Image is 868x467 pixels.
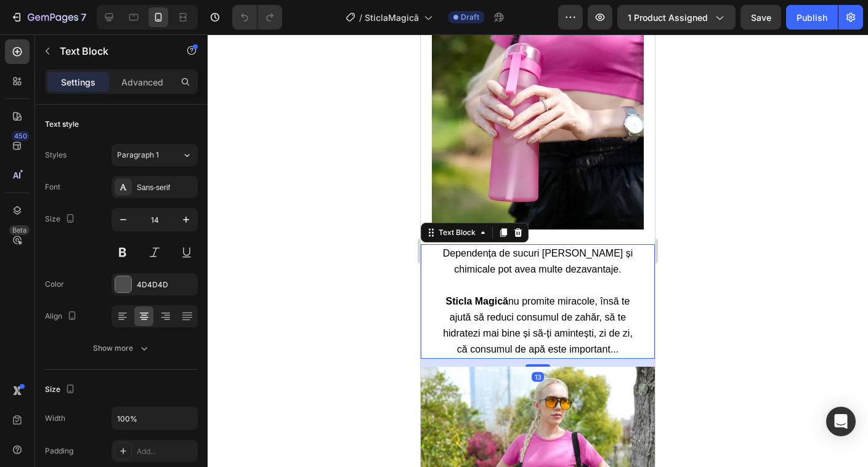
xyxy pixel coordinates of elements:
p: Settings [61,76,95,89]
div: Color [45,279,64,290]
button: Save [740,5,781,30]
span: 1 product assigned [628,11,708,24]
div: Font [45,182,60,193]
button: Paragraph 1 [112,144,198,166]
span: Dependența de sucuri [PERSON_NAME] și chimicale pot avea multe dezavantaje. [22,214,213,240]
p: Advanced [121,76,163,89]
div: Padding [45,445,73,457]
button: Publish [786,5,838,30]
div: 450 [12,131,30,141]
div: 4D4D4D [137,279,195,290]
span: / [359,11,362,24]
div: Text style [45,119,79,130]
div: Text Block [15,193,57,204]
iframe: Design area [421,34,655,467]
div: Show more [93,342,150,354]
span: Paragraph 1 [117,150,159,161]
div: Styles [45,150,67,161]
button: 1 product assigned [617,5,736,30]
button: Show more [45,337,198,359]
div: Size [45,381,78,398]
div: Undo/Redo [232,5,282,30]
button: 7 [5,5,92,30]
strong: Sticla Magică [25,261,87,272]
span: SticlaMagică [365,11,419,24]
span: nu promite miracole, însă te ajută să reduci consumul de zahăr, să te hidratezi mai bine și să-ți... [22,261,212,321]
p: 7 [81,10,86,25]
div: Width [45,413,65,424]
div: Beta [9,225,30,235]
span: Draft [461,12,479,23]
div: Add... [137,446,195,457]
div: Open Intercom Messenger [826,407,856,436]
div: Publish [797,11,827,24]
p: Text Block [60,44,164,58]
div: Align [45,308,79,325]
div: Sans-serif [137,182,195,193]
div: 13 [111,337,123,347]
span: Save [751,12,771,23]
input: Auto [112,407,197,429]
div: Size [45,211,78,228]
